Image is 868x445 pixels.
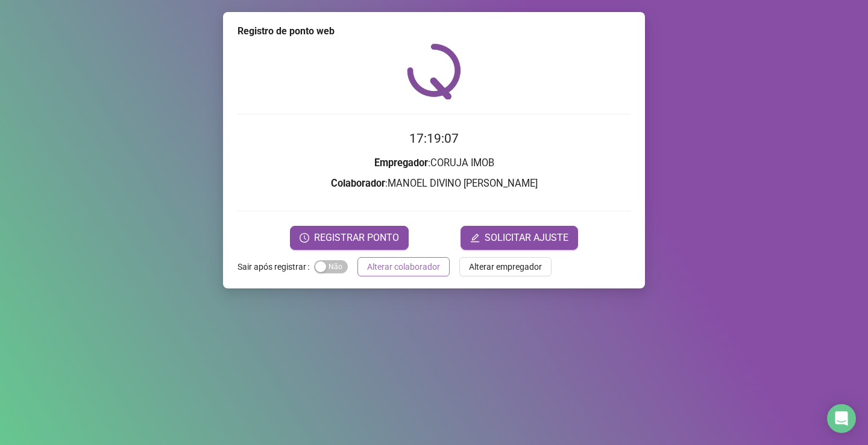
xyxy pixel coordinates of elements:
[461,226,578,250] button: editSOLICITAR AJUSTE
[237,257,314,276] label: Sair após registrar
[367,260,440,273] span: Alterar colaborador
[331,178,385,189] strong: Colaborador
[237,176,631,191] h3: : MANOEL DIVINO [PERSON_NAME]
[485,231,568,245] span: SOLICITAR AJUSTE
[459,257,552,276] button: Alterar empregador
[314,231,399,245] span: REGISTRAR PONTO
[470,233,480,243] span: edit
[237,24,631,39] div: Registro de ponto web
[407,43,461,99] img: QRPoint
[827,404,856,433] div: Open Intercom Messenger
[409,131,459,146] time: 17:19:07
[469,260,542,273] span: Alterar empregador
[237,155,631,171] h3: : CORUJA IMOB
[357,257,450,276] button: Alterar colaborador
[300,233,309,243] span: clock-circle
[290,226,409,250] button: REGISTRAR PONTO
[374,157,428,169] strong: Empregador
